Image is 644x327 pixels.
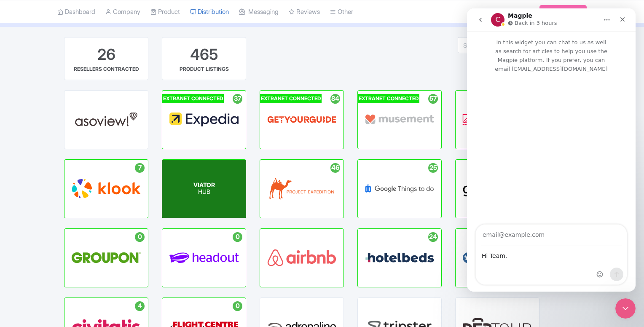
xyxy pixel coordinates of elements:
a: EXTRANET CONNECTED 71 VIATOR HUB [162,159,246,218]
div: RESELLERS CONTRACTED [74,65,139,73]
div: PRODUCT LISTINGS [180,65,229,73]
a: 7 [64,159,148,218]
a: 465 PRODUCT LISTINGS [162,37,246,80]
a: EXTRANET CONNECTED 84 [260,90,344,149]
input: Search resellers... [458,37,549,53]
a: 46 [260,159,344,218]
a: 29 [455,228,539,287]
a: 0 [162,228,246,287]
a: Subscription [539,5,587,18]
iframe: Intercom live chat [615,298,636,319]
a: 0 [64,228,148,287]
a: 25 [357,159,442,218]
a: 32 [455,90,539,149]
a: EXTRANET CONNECTED 57 [357,90,442,149]
div: 26 [97,44,115,65]
a: 24 [357,228,442,287]
iframe: To enrich screen reader interactions, please activate Accessibility in Grammarly extension settings [467,8,636,292]
a: EXTRANET CONNECTED 37 [162,90,246,149]
span: VIATOR [193,181,215,188]
a: 41 [455,159,539,218]
a: 26 RESELLERS CONTRACTED [64,37,148,80]
p: HUB [193,189,215,196]
div: 465 [190,44,218,65]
